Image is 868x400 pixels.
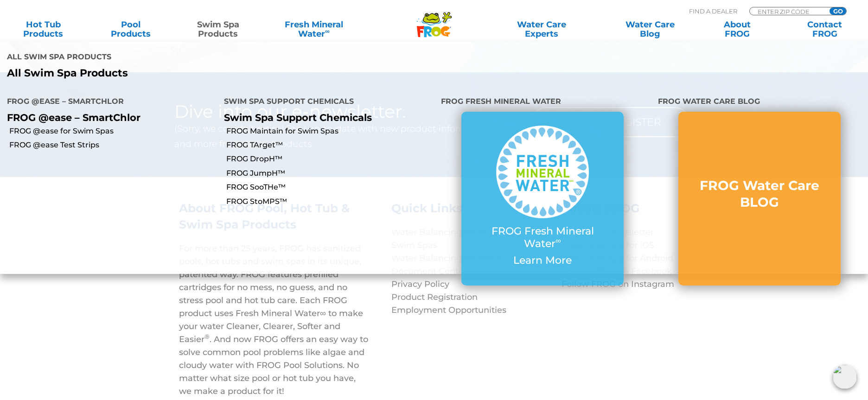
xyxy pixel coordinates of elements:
[226,168,434,178] a: FROG JumpH™
[9,126,217,136] a: FROG @ease for Swim Spas
[271,20,356,38] a: Fresh MineralWater∞
[226,197,434,207] a: FROG StoMPS™
[441,93,644,112] h4: FROG Fresh Mineral Water
[833,365,857,389] img: openIcon
[391,279,449,289] a: Privacy Policy
[391,305,506,315] a: Employment Opportunities
[697,177,822,220] a: FROG Water Care BLOG
[703,20,772,38] a: AboutFROG
[9,20,77,38] a: Hot TubProducts
[791,20,859,38] a: ContactFROG
[96,20,165,38] a: PoolProducts
[7,112,210,123] p: FROG @ease – SmartChlor
[226,154,434,164] a: FROG DropH™
[325,27,330,35] sup: ∞
[555,236,561,245] sup: ∞
[480,254,605,267] p: Learn More
[9,140,217,150] a: FROG @ease Test Strips
[7,49,427,67] h4: All Swim Spa Products
[480,126,605,271] a: FROG Fresh Mineral Water∞ Learn More
[204,333,210,340] sup: ®
[616,20,684,38] a: Water CareBlog
[689,7,737,15] p: Find A Dealer
[224,112,372,123] a: Swim Spa Support Chemicals
[226,126,434,136] a: FROG Maintain for Swim Spas
[7,93,210,112] h4: FROG @ease – SmartChlor
[658,93,861,112] h4: FROG Water Care BLOG
[179,242,368,398] p: For more than 25 years, FROG has sanitized pools, hot tubs and swim spas in its unique, patented ...
[757,7,819,15] input: Zip Code Form
[391,292,478,302] a: Product Registration
[7,67,427,79] a: All Swim Spa Products
[697,177,822,211] h3: FROG Water Care BLOG
[184,20,252,38] a: Swim SpaProducts
[486,20,596,38] a: Water CareExperts
[224,93,427,112] h4: Swim Spa Support Chemicals
[480,225,605,250] p: FROG Fresh Mineral Water
[226,182,434,192] a: FROG SooTHe™
[226,140,434,150] a: FROG TArget™
[830,7,846,15] input: GO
